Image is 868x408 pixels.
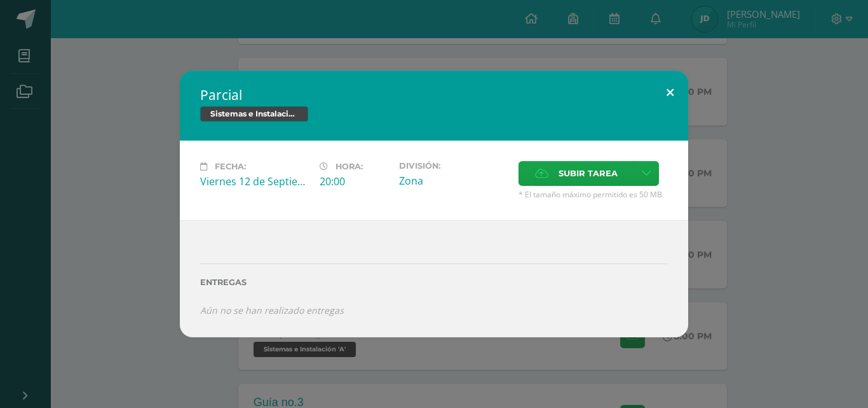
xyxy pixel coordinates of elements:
[399,174,508,188] div: Zona
[336,162,363,171] span: Hora:
[652,71,688,114] button: Close (Esc)
[559,162,618,185] span: Subir tarea
[519,189,668,200] span: * El tamaño máximo permitido es 50 MB
[200,304,344,316] i: Aún no se han realizado entregas
[399,161,508,171] label: División:
[200,278,668,287] label: Entregas
[320,174,389,188] div: 20:00
[200,86,668,104] h2: Parcial
[215,162,246,171] span: Fecha:
[200,174,309,188] div: Viernes 12 de Septiembre
[200,106,308,122] span: Sistemas e Instalación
